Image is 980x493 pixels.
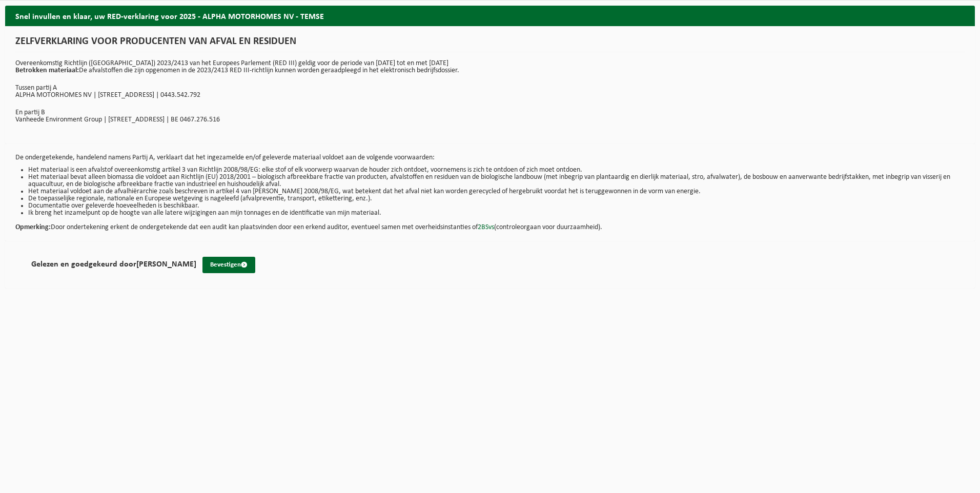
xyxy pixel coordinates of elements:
[28,210,965,217] li: Ik breng het inzamelpunt op de hoogte van alle latere wijzigingen aan mijn tonnages en de identif...
[15,92,965,99] p: ALPHA MOTORHOMES NV | [STREET_ADDRESS] | 0443.542.792
[478,223,494,231] a: 2BSvs
[5,6,975,26] h2: Snel invullen en klaar, uw RED-verklaring voor 2025 - ALPHA MOTORHOMES NV - TEMSE
[15,223,51,231] strong: Opmerking:
[136,260,196,269] strong: [PERSON_NAME]
[15,154,965,161] p: De ondergetekende, handelend namens Partij A, verklaart dat het ingezamelde en/of geleverde mater...
[15,85,965,92] p: Tussen partij A
[15,60,965,74] p: Overeenkomstig Richtlijn ([GEOGRAPHIC_DATA]) 2023/2413 van het Europees Parlement (RED III) geldi...
[28,174,965,188] li: Het materiaal bevat alleen biomassa die voldoet aan Richtlijn (EU) 2018/2001 – biologisch afbreek...
[28,195,965,202] li: De toepasselijke regionale, nationale en Europese wetgeving is nageleefd (afvalpreventie, transpo...
[202,257,255,273] button: Bevestigen
[17,257,196,272] label: Gelezen en goedgekeurd door
[15,217,965,231] p: Door ondertekening erkent de ondergetekende dat een audit kan plaatsvinden door een erkend audito...
[15,109,965,116] p: En partij B
[28,202,965,210] li: Documentatie over geleverde hoeveelheden is beschikbaar.
[15,36,965,52] h1: ZELFVERKLARING VOOR PRODUCENTEN VAN AFVAL EN RESIDUEN
[15,67,79,74] strong: Betrokken materiaal:
[15,116,965,124] p: Vanheede Environment Group | [STREET_ADDRESS] | BE 0467.276.516
[28,188,965,195] li: Het materiaal voldoet aan de afvalhiërarchie zoals beschreven in artikel 4 van [PERSON_NAME] 2008...
[28,167,965,174] li: Het materiaal is een afvalstof overeenkomstig artikel 3 van Richtlijn 2008/98/EG: elke stof of el...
